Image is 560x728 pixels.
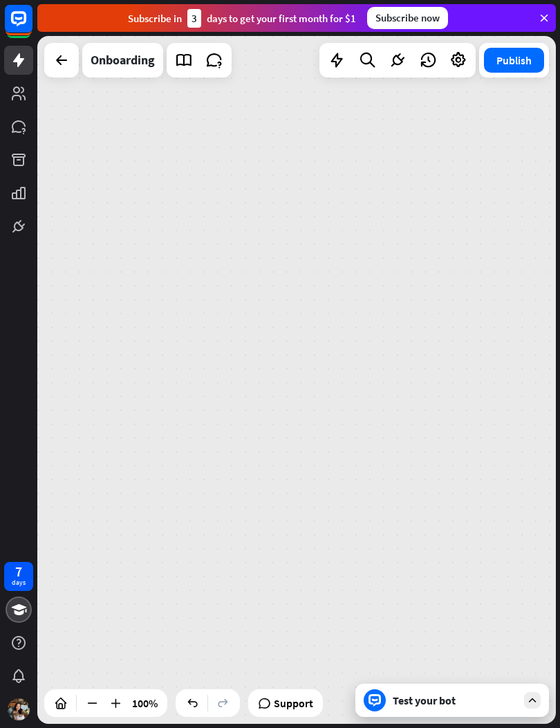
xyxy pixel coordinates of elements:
div: 3 [187,9,201,28]
a: 7 days [4,562,33,591]
div: 7 [15,565,22,578]
div: Subscribe in days to get your first month for $1 [128,9,356,28]
div: Subscribe now [367,7,448,29]
div: days [12,578,26,588]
